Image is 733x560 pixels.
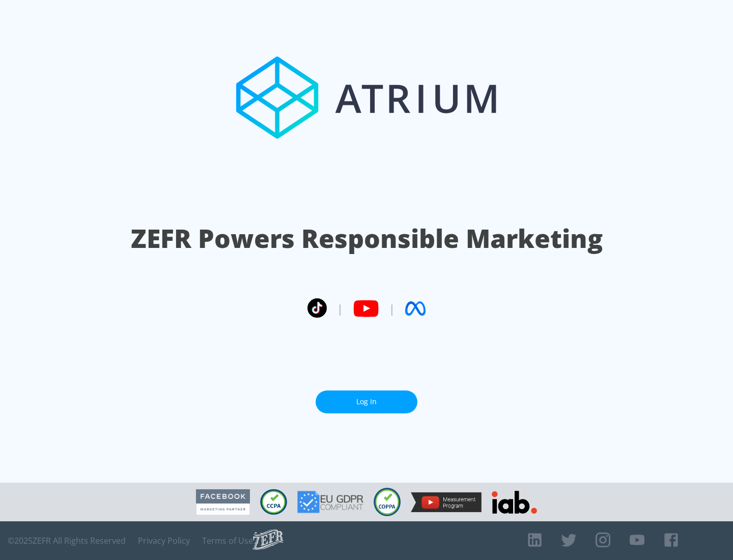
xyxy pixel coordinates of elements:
a: Log In [316,390,417,413]
span: © 2025 ZEFR All Rights Reserved [8,536,126,546]
img: IAB [492,491,537,514]
span: | [389,301,395,316]
img: GDPR Compliant [297,491,363,513]
a: Terms of Use [202,536,253,546]
a: Privacy Policy [138,536,190,546]
img: COPPA Compliant [374,488,401,516]
img: YouTube Measurement Program [411,492,482,512]
span: | [337,301,343,316]
img: Facebook Marketing Partner [196,489,250,515]
h1: ZEFR Powers Responsible Marketing [131,221,603,256]
img: CCPA Compliant [260,489,287,515]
